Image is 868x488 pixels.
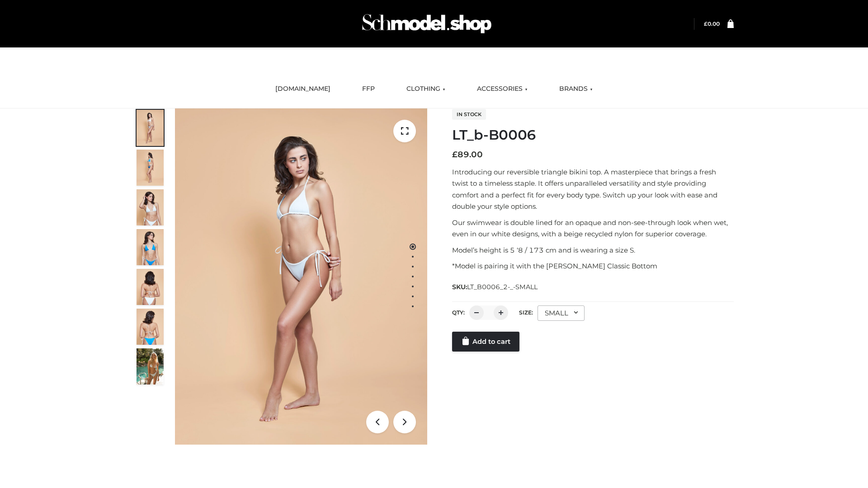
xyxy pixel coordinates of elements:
p: Model’s height is 5 ‘8 / 173 cm and is wearing a size S. [452,244,734,256]
a: Add to cart [452,332,519,352]
img: ArielClassicBikiniTop_CloudNine_AzureSky_OW114ECO_1 [175,108,427,445]
img: ArielClassicBikiniTop_CloudNine_AzureSky_OW114ECO_4-scaled.jpg [137,229,164,265]
img: ArielClassicBikiniTop_CloudNine_AzureSky_OW114ECO_2-scaled.jpg [137,150,164,186]
p: *Model is pairing it with the [PERSON_NAME] Classic Bottom [452,260,734,272]
label: QTY: [452,309,465,316]
img: Schmodel Admin 964 [359,6,495,42]
span: £ [704,20,708,27]
h1: LT_b-B0006 [452,127,734,143]
a: BRANDS [552,79,599,99]
a: [DOMAIN_NAME] [269,79,337,99]
a: FFP [355,79,382,99]
span: In stock [452,109,486,120]
bdi: 0.00 [704,20,720,27]
a: £0.00 [704,20,720,27]
span: LT_B0006_2-_-SMALL [467,283,538,291]
span: SKU: [452,282,538,292]
img: ArielClassicBikiniTop_CloudNine_AzureSky_OW114ECO_3-scaled.jpg [137,189,164,225]
a: CLOTHING [400,79,452,99]
img: ArielClassicBikiniTop_CloudNine_AzureSky_OW114ECO_8-scaled.jpg [137,309,164,345]
bdi: 89.00 [452,150,483,160]
img: Arieltop_CloudNine_AzureSky2.jpg [137,348,164,385]
img: ArielClassicBikiniTop_CloudNine_AzureSky_OW114ECO_7-scaled.jpg [137,269,164,305]
a: ACCESSORIES [470,79,534,99]
p: Our swimwear is double lined for an opaque and non-see-through look when wet, even in our white d... [452,217,734,240]
img: ArielClassicBikiniTop_CloudNine_AzureSky_OW114ECO_1-scaled.jpg [137,110,164,146]
div: SMALL [538,305,585,321]
span: £ [452,150,458,160]
label: Size: [519,309,533,316]
p: Introducing our reversible triangle bikini top. A masterpiece that brings a fresh twist to a time... [452,166,734,212]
